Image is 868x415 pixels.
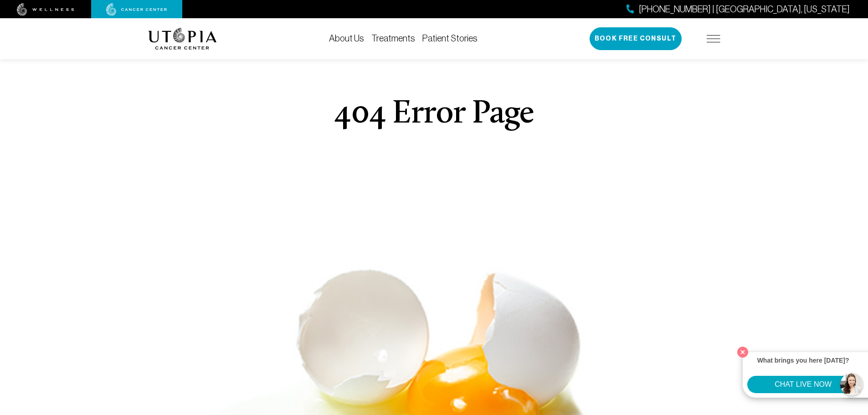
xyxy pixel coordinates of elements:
span: [PHONE_NUMBER] | [GEOGRAPHIC_DATA], [US_STATE] [639,3,850,16]
a: [PHONE_NUMBER] | [GEOGRAPHIC_DATA], [US_STATE] [627,3,850,16]
button: Book Free Consult [590,27,682,50]
h1: 404 Error Page [334,98,534,131]
strong: What brings you here [DATE]? [757,357,849,364]
img: wellness [17,3,74,16]
img: cancer center [106,3,167,16]
button: CHAT LIVE NOW [747,376,859,393]
button: Close [735,344,750,360]
a: Treatments [371,33,415,43]
a: Patient Stories [422,33,478,43]
img: logo [148,28,217,50]
img: icon-hamburger [707,35,720,42]
a: About Us [329,33,364,43]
